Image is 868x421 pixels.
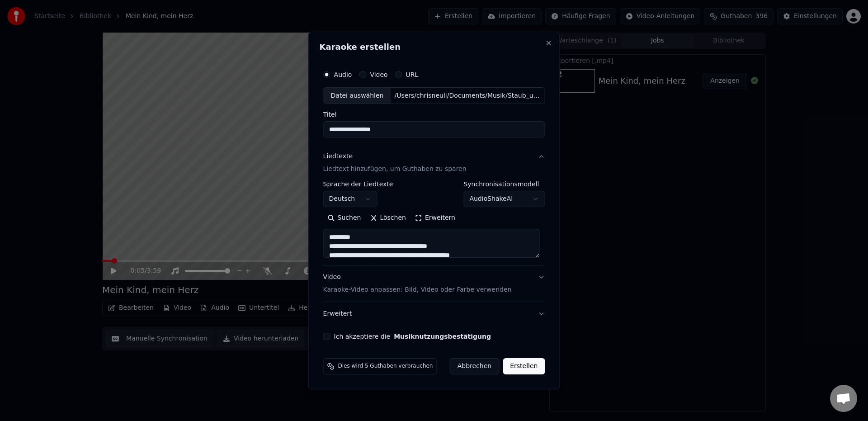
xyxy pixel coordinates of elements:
div: Datei auswählen [324,88,391,104]
button: Erweitert [323,302,545,326]
label: Sprache der Liedtexte [323,181,393,188]
button: Löschen [365,211,410,226]
button: Suchen [323,211,366,226]
button: VideoKaraoke-Video anpassen: Bild, Video oder Farbe verwenden [323,266,545,302]
label: Titel [323,112,545,118]
label: Synchronisationsmodell [463,181,545,188]
button: Erweitern [410,211,460,226]
label: Video [370,71,387,78]
label: URL [406,71,419,78]
div: Liedtexte [323,152,353,161]
button: Ich akzeptiere die [394,333,491,340]
div: /Users/chrisneuli/Documents/Musik/Staub_und_Schatten_a0f6214b-e2f4-4394-9033-41c0bf650079.wav [391,91,544,100]
label: Audio [334,71,352,78]
button: Abbrechen [450,358,499,374]
label: Ich akzeptiere die [334,333,491,340]
div: LiedtexteLiedtext hinzufügen, um Guthaben zu sparen [323,181,545,265]
div: Video [323,273,512,295]
p: Liedtext hinzufügen, um Guthaben zu sparen [323,165,467,174]
button: Erstellen [503,358,545,374]
p: Karaoke-Video anpassen: Bild, Video oder Farbe verwenden [323,285,512,294]
span: Dies wird 5 Guthaben verbrauchen [338,363,433,370]
h2: Karaoke erstellen [320,43,549,51]
button: LiedtexteLiedtext hinzufügen, um Guthaben zu sparen [323,145,545,181]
